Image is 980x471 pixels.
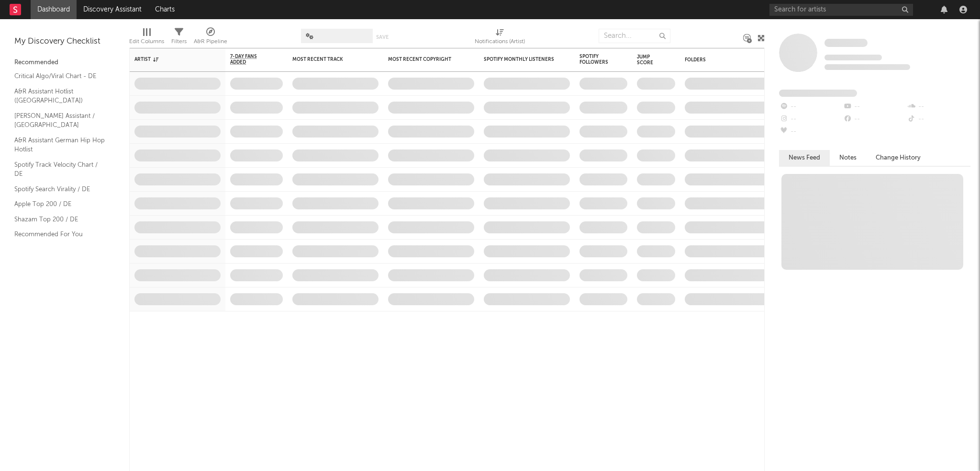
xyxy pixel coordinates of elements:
span: Fans Added by Platform [779,90,857,97]
div: Jump Score [637,54,661,66]
div: -- [843,113,906,126]
a: A&R Assistant German Hip Hop Hotlist [14,135,105,155]
div: -- [779,126,843,138]
div: -- [779,101,843,113]
div: Edit Columns [129,36,164,47]
a: Some Artist [824,38,868,48]
div: Edit Columns [129,24,164,52]
button: News Feed [779,150,830,166]
div: Filters [171,36,187,47]
div: A&R Pipeline [194,36,227,47]
button: Save [376,34,389,40]
div: -- [907,113,970,126]
a: Recommended For You [14,229,105,240]
span: 0 fans last week [824,64,910,70]
div: Most Recent Track [292,57,364,62]
div: Notifications (Artist) [475,36,525,47]
div: -- [779,113,843,126]
button: Change History [866,150,930,166]
span: 7-Day Fans Added [230,54,268,65]
div: -- [907,101,970,113]
a: Apple Top 200 / DE [14,199,105,209]
div: Folders [685,57,757,63]
input: Search for artists [769,4,913,16]
div: Artist [134,57,206,62]
span: Some Artist [824,39,868,47]
div: A&R Pipeline [194,24,227,52]
a: Critical Algo/Viral Chart - DE [14,71,105,81]
a: Shazam Top 200 / DE [14,214,105,225]
div: -- [843,101,906,113]
button: Notes [830,150,866,166]
div: Spotify Monthly Listeners [484,57,556,62]
a: A&R Assistant Hotlist ([GEOGRAPHIC_DATA]) [14,86,105,106]
div: My Discovery Checklist [14,36,115,47]
div: Most Recent Copyright [388,57,460,62]
a: Spotify Search Virality / DE [14,184,105,195]
div: Spotify Followers [579,54,613,65]
a: Spotify Track Velocity Chart / DE [14,160,105,179]
div: Notifications (Artist) [475,24,525,52]
div: Filters [171,24,187,52]
span: Tracking Since: [DATE] [824,55,882,60]
div: Recommended [14,57,115,69]
a: [PERSON_NAME] Assistant / [GEOGRAPHIC_DATA] [14,111,105,130]
input: Search... [599,29,670,43]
